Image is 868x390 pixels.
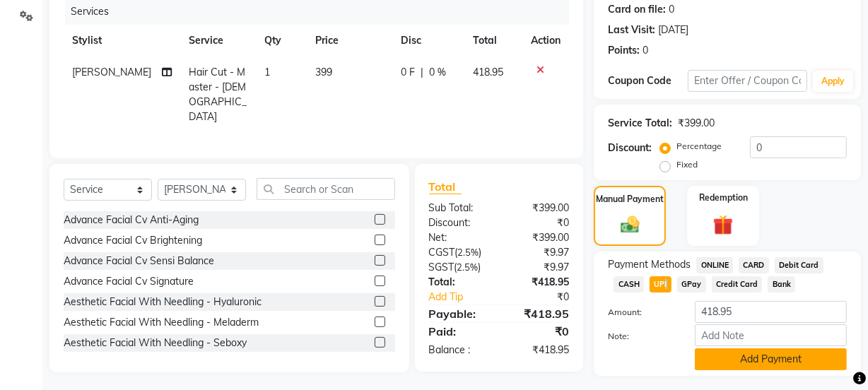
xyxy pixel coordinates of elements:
span: Debit Card [775,257,823,273]
div: Points: [608,43,640,58]
div: 0 [669,2,674,17]
span: 1 [264,66,270,78]
div: Discount: [418,215,499,230]
span: GPay [677,276,706,292]
label: Fixed [676,158,698,171]
div: ₹399.00 [499,230,580,245]
div: Payable: [418,305,499,322]
span: CASH [614,276,644,292]
div: 0 [643,43,648,58]
div: ₹0 [499,215,580,230]
div: ₹0 [499,323,580,340]
div: Aesthetic Facial With Needling - Meladerm [64,315,259,330]
div: [DATE] [658,23,688,37]
span: Credit Card [712,276,763,292]
span: Bank [768,276,795,292]
span: 2.5% [458,247,479,258]
div: Balance : [418,343,499,357]
input: Add Note [695,324,847,346]
span: Total [429,179,462,194]
div: Advance Facial Cv Anti-Aging [64,213,199,227]
th: Disc [392,25,465,57]
div: Paid: [418,323,499,340]
div: Card on file: [608,2,666,17]
th: Action [522,25,569,57]
th: Service [180,25,257,57]
div: Total: [418,275,499,290]
label: Manual Payment [596,193,664,206]
label: Percentage [676,140,722,153]
div: Aesthetic Facial With Needling - Seboxy [64,336,247,350]
div: ( ) [418,260,499,275]
div: ₹418.95 [499,275,580,290]
a: Add Tip [418,290,512,305]
span: CGST [429,246,455,259]
div: Last Visit: [608,23,655,37]
span: UPI [650,276,671,292]
label: Amount: [597,306,684,319]
div: Advance Facial Cv Signature [64,274,194,289]
span: ONLINE [696,257,733,273]
div: ₹399.00 [678,116,715,131]
div: Coupon Code [608,73,688,88]
th: Total [464,25,522,57]
div: Net: [418,230,499,245]
div: ₹399.00 [499,201,580,215]
img: _gift.svg [707,213,739,237]
div: Aesthetic Facial With Needling - Hyaluronic [64,295,262,309]
span: 418.95 [473,66,503,78]
div: ₹9.97 [499,260,580,275]
div: Advance Facial Cv Brightening [64,233,202,248]
div: Discount: [608,141,652,155]
span: Hair Cut - Master - [DEMOGRAPHIC_DATA] [189,66,247,123]
span: | [421,65,423,80]
div: ₹418.95 [499,305,580,322]
input: Enter Offer / Coupon Code [688,70,807,92]
div: Advance Facial Cv Sensi Balance [64,254,214,268]
span: SGST [429,261,454,273]
label: Note: [597,330,684,343]
span: 2.5% [457,261,479,273]
div: Service Total: [608,116,672,131]
span: 0 F [401,65,415,80]
input: Amount [695,301,847,323]
button: Add Payment [695,348,847,370]
span: CARD [739,257,769,273]
span: Payment Methods [608,257,691,272]
span: 0 % [429,65,446,80]
span: [PERSON_NAME] [72,66,151,78]
img: _cash.svg [615,214,645,236]
div: ₹9.97 [499,245,580,260]
label: Redemption [699,191,748,204]
th: Price [307,25,392,57]
th: Stylist [64,25,180,57]
th: Qty [256,25,306,57]
div: Sub Total: [418,201,499,215]
div: ₹418.95 [499,343,580,357]
span: 399 [315,66,332,78]
div: ( ) [418,245,499,260]
button: Apply [813,71,853,92]
div: ₹0 [512,290,580,305]
input: Search or Scan [257,178,395,200]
